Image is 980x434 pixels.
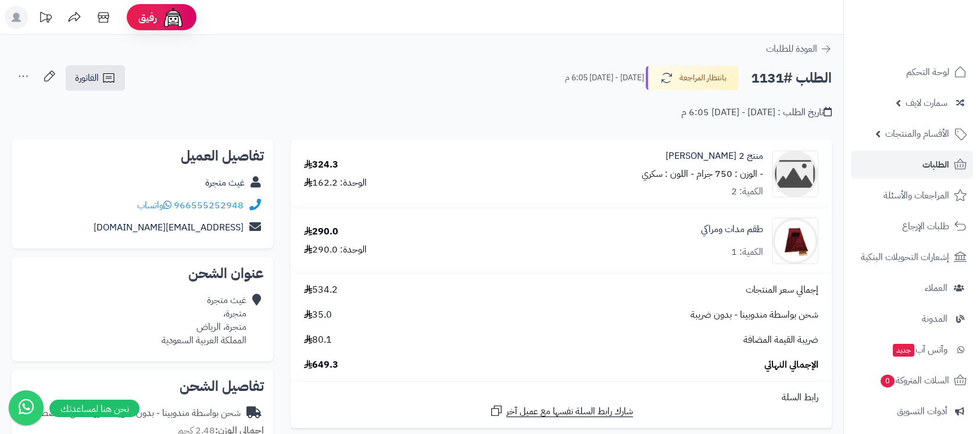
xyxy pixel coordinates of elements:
a: لوحة التحكم [851,58,973,86]
span: المراجعات والأسئلة [884,187,949,204]
span: الأقسام والمنتجات [885,126,949,142]
span: 35.0 [304,308,332,322]
div: تاريخ الطلب : [DATE] - [DATE] 6:05 م [681,106,832,119]
div: 324.3 [304,158,338,172]
small: - الوزن : 750 جرام [696,167,763,181]
span: الطلبات [922,156,949,173]
span: الفاتورة [75,71,99,85]
span: 0 [881,375,895,387]
a: وآتس آبجديد [851,336,973,364]
a: طقم مدات ومراكي [701,223,763,236]
span: 534.2 [304,283,338,297]
span: جديد [893,344,914,357]
a: 966555252948 [174,198,244,212]
a: أدوات التسويق [851,397,973,425]
h2: تفاصيل الشحن [21,379,264,393]
a: [EMAIL_ADDRESS][DOMAIN_NAME] [94,220,244,234]
a: العملاء [851,274,973,302]
div: الكمية: 2 [731,185,763,198]
a: غيث متجرة [205,176,245,190]
span: إشعارات التحويلات البنكية [861,249,949,265]
span: المدونة [922,311,947,327]
a: تحديثات المنصة [31,6,60,32]
a: شارك رابط السلة نفسها مع عميل آخر [489,404,633,418]
div: الكمية: 1 [731,246,763,259]
span: وآتس آب [892,341,947,358]
span: شارك رابط السلة نفسها مع عميل آخر [506,405,633,418]
button: بانتظار المراجعة [646,66,739,90]
span: 80.1 [304,333,332,347]
img: ai-face.png [162,6,185,29]
span: رفيق [138,10,157,24]
div: شحن بواسطة مندوبينا - بدون ضريبة [30,407,241,420]
div: الوحدة: 162.2 [304,176,367,190]
a: منتج 2 [PERSON_NAME] [666,150,763,163]
a: الفاتورة [66,65,125,91]
span: العملاء [925,280,947,296]
span: سمارت لايف [906,95,947,111]
a: الطلبات [851,151,973,179]
a: واتساب [137,198,171,212]
h2: تفاصيل العميل [21,149,264,163]
a: المدونة [851,305,973,333]
h2: عنوان الشحن [21,266,264,280]
small: - اللون : سكري [642,167,694,181]
h2: الطلب #1131 [751,66,832,90]
img: no_image-90x90.png [772,151,818,197]
span: 649.3 [304,358,338,372]
a: طلبات الإرجاع [851,212,973,240]
span: أدوات التسويق [897,403,947,419]
span: لوحة التحكم [906,64,949,80]
small: [DATE] - [DATE] 6:05 م [565,72,644,84]
span: ضريبة القيمة المضافة [743,333,818,347]
span: العودة للطلبات [766,42,817,56]
span: السلات المتروكة [879,372,949,389]
div: رابط السلة [295,391,827,404]
div: 290.0 [304,225,338,239]
span: إجمالي سعر المنتجات [746,283,818,297]
div: الوحدة: 290.0 [304,243,367,257]
a: المراجعات والأسئلة [851,182,973,209]
div: غيث متجرة متجرة، متجرة، الرياض المملكة العربية السعودية [162,294,246,347]
span: طلبات الإرجاع [902,218,949,234]
span: شحن بواسطة مندوبينا - بدون ضريبة [691,308,818,322]
a: السلات المتروكة0 [851,367,973,394]
a: العودة للطلبات [766,42,832,56]
span: الإجمالي النهائي [764,358,818,372]
a: إشعارات التحويلات البنكية [851,243,973,271]
img: SALLA-418614993-90x90.jpg [772,218,818,264]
